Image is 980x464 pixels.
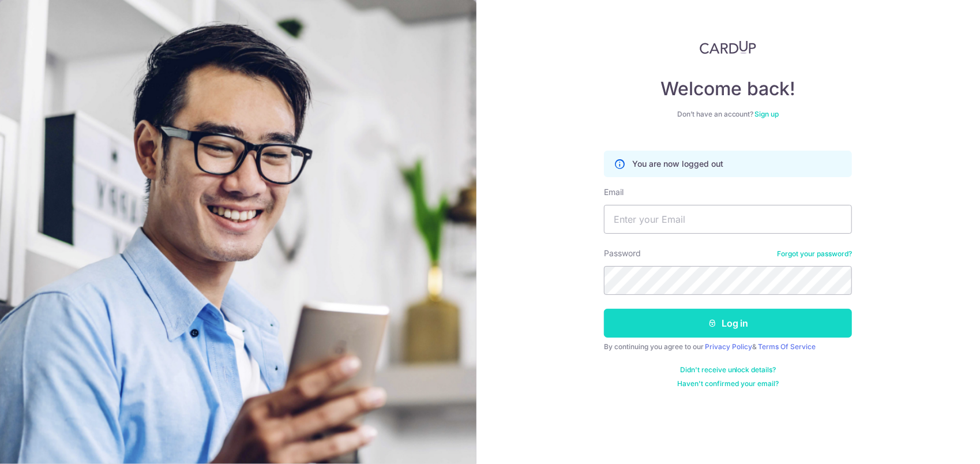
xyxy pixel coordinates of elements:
[755,110,779,118] a: Sign up
[758,342,816,351] a: Terms Of Service
[680,365,776,375] a: Didn't receive unlock details?
[604,110,852,119] div: Don’t have an account?
[705,342,752,351] a: Privacy Policy
[677,379,779,388] a: Haven't confirmed your email?
[777,249,852,259] a: Forgot your password?
[604,186,624,198] label: Email
[700,40,756,54] img: CardUp Logo
[604,248,641,259] label: Password
[604,309,852,338] button: Log in
[604,77,852,100] h4: Welcome back!
[632,158,723,170] p: You are now logged out
[604,342,852,351] div: By continuing you agree to our &
[604,205,852,234] input: Enter your Email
